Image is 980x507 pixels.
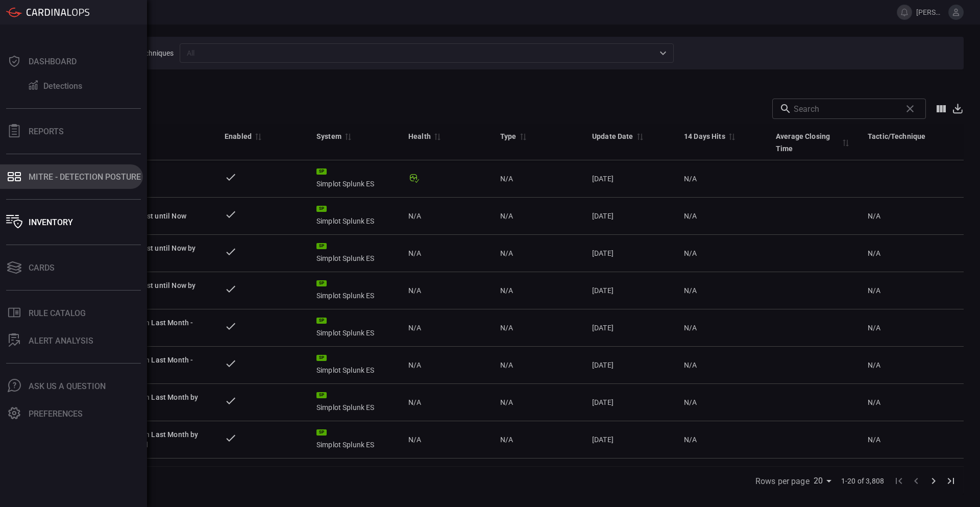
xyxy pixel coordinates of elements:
span: N/A [684,324,697,332]
span: Sort by Health ascending [431,132,443,141]
span: Go to next page [925,475,942,485]
span: N/A [408,397,421,407]
span: N/A [684,398,697,406]
div: SP [316,318,327,324]
div: Preferences [29,409,83,419]
td: [DATE] [584,272,676,309]
span: Sort by 14 Days Hits descending [725,132,738,141]
span: N/A [868,286,880,295]
div: Update Date [592,130,633,142]
span: N/A [868,249,880,257]
span: N/A [500,286,513,295]
span: Go to previous page [908,475,925,485]
div: Simplot Splunk ES [316,429,392,450]
div: Reports [29,127,64,136]
span: N/A [868,324,880,332]
span: N/A [684,249,697,257]
span: Sort by Type descending [517,132,529,141]
span: N/A [500,324,513,332]
div: Average Closing Time [776,130,839,155]
span: N/A [408,323,421,333]
td: [DATE] [584,198,676,235]
div: Simplot Splunk ES [316,392,392,413]
div: Simplot Splunk ES [316,206,392,226]
div: Dashboard [29,57,77,66]
div: Rows per page [814,473,835,489]
span: Sort by Enabled descending [252,132,264,141]
span: N/A [868,212,880,220]
td: [DATE] [584,309,676,347]
span: N/A [408,211,421,221]
td: [DATE] [584,384,676,421]
span: [PERSON_NAME].[PERSON_NAME] [916,8,944,16]
div: SP [316,392,327,398]
div: SP [316,355,327,361]
div: Ask Us A Question [29,381,106,391]
span: N/A [684,212,697,220]
div: Simplot Splunk ES [316,318,392,338]
span: N/A [868,436,880,444]
span: N/A [500,175,513,183]
div: Health [408,130,431,142]
span: N/A [684,436,697,444]
span: N/A [408,434,421,445]
span: N/A [684,361,697,369]
span: Sort by System ascending [341,132,354,141]
span: N/A [500,436,513,444]
span: N/A [408,248,421,258]
td: [DATE] [584,421,676,458]
div: SP [316,429,327,436]
span: Sort by Update Date descending [633,132,646,141]
button: Go to next page [925,472,942,490]
div: SP [316,280,327,286]
div: SP [316,206,327,212]
div: Simplot Splunk ES [316,168,392,189]
div: 14 Days Hits [684,130,725,142]
div: MITRE - Detection Posture [29,172,141,182]
div: Tactic/Technique [868,130,925,142]
div: ALERT ANALYSIS [29,336,93,346]
span: N/A [500,212,513,220]
div: Detections [43,81,82,91]
span: N/A [684,286,697,295]
span: N/A [500,361,513,369]
span: N/A [500,398,513,406]
div: SP [316,168,327,175]
button: Go to last page [942,472,960,490]
span: N/A [408,360,421,370]
span: N/A [408,285,421,296]
div: SP [316,243,327,249]
label: Rows per page [755,475,810,487]
span: Go to last page [942,475,960,485]
input: All [183,46,654,59]
div: Simplot Splunk ES [316,243,392,263]
td: [DATE] [584,235,676,272]
span: Clear search [901,100,919,117]
span: N/A [868,398,880,406]
div: Enabled [225,130,252,142]
span: 1-20 of 3,808 [841,476,884,486]
div: Rule Catalog [29,308,86,318]
button: Show/Hide columns [931,99,951,119]
span: N/A [684,175,697,183]
button: Open [656,46,670,60]
div: Inventory [29,218,73,227]
div: Simplot Splunk ES [316,280,392,301]
td: [DATE] [584,160,676,198]
span: N/A [500,249,513,257]
div: Simplot Splunk ES [316,355,392,375]
span: Go to first page [890,475,908,485]
button: Export [951,103,964,114]
td: [DATE] [584,347,676,384]
span: N/A [868,361,880,369]
input: Search [794,99,897,119]
span: Sort by Average Closing Time descending [839,138,851,147]
div: Type [500,130,517,142]
div: Cards [29,263,55,273]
